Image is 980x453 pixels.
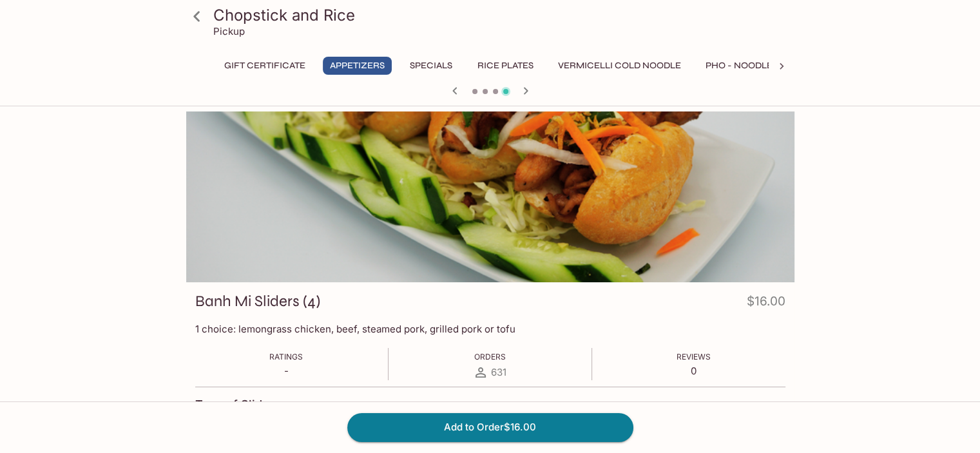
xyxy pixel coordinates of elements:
span: REQUIRED [747,401,785,416]
span: 631 [491,366,506,378]
h4: $16.00 [747,291,785,316]
div: Banh Mi Sliders (4) [186,111,794,282]
button: Appetizers [323,57,392,75]
button: Gift Certificate [217,57,312,75]
span: Orders [474,352,506,361]
p: 1 choice: lemongrass chicken, beef, steamed pork, grilled pork or tofu [195,323,785,335]
h3: Chopstick and Rice [213,5,789,25]
button: Rice Plates [470,57,541,75]
button: Specials [402,57,460,75]
span: Ratings [269,352,303,361]
span: Reviews [677,352,711,361]
p: Pickup [213,25,245,37]
button: Pho - Noodle Soup [698,57,807,75]
h4: Type of Sliders [195,398,280,412]
p: - [269,365,303,377]
h3: Banh Mi Sliders (4) [195,291,320,311]
button: Add to Order$16.00 [347,413,633,441]
p: 0 [677,365,711,377]
button: Vermicelli Cold Noodle [551,57,688,75]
